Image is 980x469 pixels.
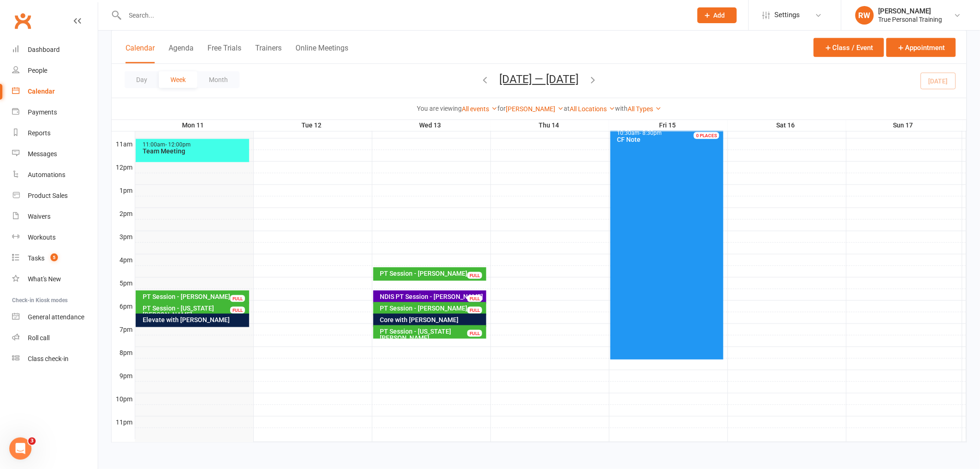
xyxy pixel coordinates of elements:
a: Workouts [12,227,98,248]
div: Messages [28,150,57,158]
div: Class check-in [28,355,69,362]
button: Trainers [255,44,282,63]
div: FULL [230,307,245,314]
a: Calendar [12,81,98,102]
th: Sat 16 [728,120,846,131]
iframe: Intercom live chat [9,437,31,460]
button: Online Meetings [295,44,348,63]
div: Payments [28,108,57,116]
span: 5 [50,254,58,261]
div: Automations [28,171,65,178]
div: 10:30am [617,130,722,136]
button: Month [197,71,239,88]
th: 12pm [112,161,135,173]
div: NDIS PT Session - [PERSON_NAME] [380,293,485,300]
th: 11pm [112,416,135,428]
div: PT Session - [US_STATE][PERSON_NAME] [142,305,247,318]
a: Tasks 5 [12,248,98,269]
th: Mon 11 [135,120,253,131]
th: 11am [112,138,135,150]
th: 2pm [112,208,135,219]
a: All Locations [570,105,615,113]
div: FULL [230,295,245,302]
a: Waivers [12,206,98,227]
span: - 8:30pm [640,130,662,136]
span: CF Note [617,136,641,143]
button: Appointment [886,38,956,57]
th: 7pm [112,323,135,335]
div: Dashboard [28,46,60,53]
a: All events [462,105,497,113]
th: 1pm [112,184,135,196]
div: RW [855,6,874,25]
a: Dashboard [12,39,98,60]
a: Class kiosk mode [12,349,98,369]
th: Thu 14 [490,120,609,131]
div: General attendance [28,313,84,321]
div: PT Session - [PERSON_NAME] [142,293,247,300]
th: 10pm [112,393,135,405]
div: Product Sales [28,192,68,199]
a: General attendance kiosk mode [12,307,98,328]
span: 3 [28,437,36,445]
div: FULL [467,307,482,314]
a: What's New [12,269,98,290]
a: Messages [12,144,98,165]
button: Day [125,71,159,88]
div: Team Meeting [142,148,247,154]
a: Reports [12,123,98,144]
span: Add [714,12,725,19]
a: All Types [628,105,661,113]
button: Agenda [169,44,194,63]
strong: You are viewing [417,105,462,112]
div: [PERSON_NAME] [879,7,942,15]
div: Waivers [28,213,50,220]
div: Calendar [28,88,55,95]
div: Workouts [28,234,56,241]
th: 4pm [112,254,135,266]
a: Product Sales [12,185,98,206]
button: Free Trials [207,44,241,63]
div: PT Session - [PERSON_NAME] [380,305,485,311]
th: Fri 15 [609,120,728,131]
strong: for [497,105,506,112]
div: PT Session - [US_STATE][PERSON_NAME] [380,328,485,341]
th: Sun 17 [846,120,962,131]
th: 6pm [112,300,135,312]
a: People [12,60,98,81]
strong: at [564,105,570,112]
div: What's New [28,275,61,283]
div: Roll call [28,334,50,342]
button: Week [159,71,197,88]
a: [PERSON_NAME] [506,105,564,113]
th: 3pm [112,231,135,242]
div: 0 PLACES [694,132,719,139]
a: Automations [12,165,98,185]
th: 9pm [112,370,135,381]
div: PT Session - [PERSON_NAME] [380,270,485,277]
div: FULL [467,330,482,337]
button: [DATE] — [DATE] [500,73,579,86]
div: Reports [28,129,50,137]
div: 11:00am [142,142,247,148]
div: True Personal Training [879,15,942,24]
div: FULL [467,295,482,302]
button: Add [697,7,737,23]
div: Tasks [28,254,44,262]
th: 8pm [112,347,135,358]
th: 5pm [112,277,135,289]
th: Wed 13 [372,120,490,131]
button: Class / Event [814,38,884,57]
a: Roll call [12,328,98,349]
div: Elevate with [PERSON_NAME] [142,317,247,323]
input: Search... [122,9,685,22]
th: Tue 12 [253,120,372,131]
div: People [28,67,47,74]
a: Clubworx [11,9,34,32]
button: Calendar [126,44,155,63]
div: Core with [PERSON_NAME] [380,317,485,323]
span: - 12:00pm [165,141,191,148]
strong: with [615,105,628,112]
span: Settings [775,5,800,25]
div: FULL [467,272,482,279]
